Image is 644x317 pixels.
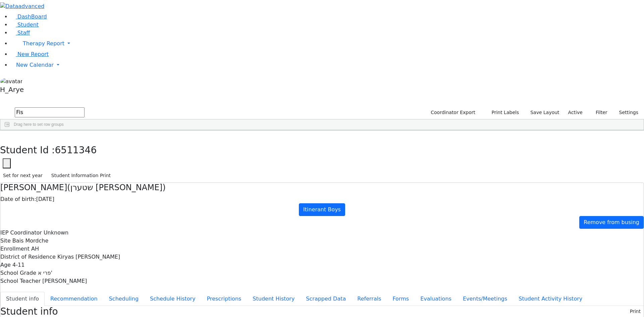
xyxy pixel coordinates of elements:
label: School Teacher [0,277,41,285]
label: School Grade [0,269,36,277]
span: Unknown [44,229,68,236]
span: 6511346 [55,145,97,156]
a: Itinerant Boys [299,203,345,216]
label: District of Residence [0,253,56,261]
button: Prescriptions [201,292,247,306]
button: Student Activity History [513,292,588,306]
span: AH [31,246,39,252]
button: Student Information Print [48,170,114,181]
label: Date of birth: [0,195,36,203]
a: Therapy Report [11,37,644,50]
button: Filter [587,107,610,118]
span: Bais Mordche [12,237,48,244]
span: Student [17,21,39,28]
input: Search [15,107,85,117]
label: IEP Coordinator [0,229,42,237]
span: DashBoard [17,13,47,20]
a: New Report [11,51,49,57]
button: Student History [247,292,300,306]
span: New Report [17,51,49,57]
button: Save Layout [527,107,562,118]
button: Coordinator Export [426,107,478,118]
button: Forms [387,292,415,306]
span: Kiryas [PERSON_NAME] [57,254,120,260]
label: Enrollment [0,245,30,253]
h4: [PERSON_NAME] [0,183,644,193]
button: Recommendation [45,292,103,306]
a: Student [11,21,39,28]
span: פרי א' [38,270,52,276]
a: New Calendar [11,58,644,72]
span: Staff [17,30,30,36]
button: Scrapped Data [300,292,352,306]
span: (שטערן [PERSON_NAME]) [67,183,165,192]
a: DashBoard [11,13,47,20]
span: Therapy Report [23,40,64,47]
span: Drag here to set row groups [14,122,64,127]
button: Schedule History [144,292,201,306]
a: Staff [11,30,30,36]
button: Print [627,306,644,317]
a: Remove from busing [579,216,644,229]
button: Evaluations [415,292,457,306]
button: Events/Meetings [457,292,513,306]
span: New Calendar [16,62,54,68]
div: [DATE] [0,195,644,203]
span: 4-11 [12,262,24,268]
label: Age [0,261,11,269]
button: Scheduling [103,292,144,306]
button: Referrals [352,292,387,306]
label: Site [0,237,11,245]
button: Print Labels [484,107,522,118]
span: Remove from busing [584,219,639,225]
span: [PERSON_NAME] [42,278,87,284]
button: Student info [0,292,45,306]
button: Settings [610,107,641,118]
label: Active [565,107,586,118]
